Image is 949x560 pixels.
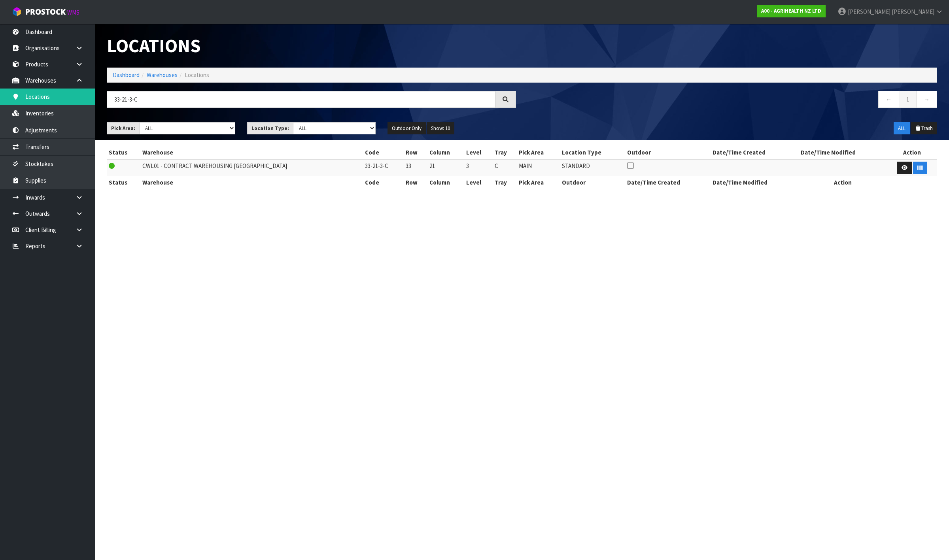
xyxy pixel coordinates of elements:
[560,176,625,189] th: Outdoor
[560,159,625,176] td: STANDARD
[711,176,799,189] th: Date/Time Modified
[560,146,625,159] th: Location Type
[107,91,495,108] input: Search locations
[107,146,140,159] th: Status
[427,176,464,189] th: Column
[251,125,289,132] strong: Location Type:
[427,146,464,159] th: Column
[892,8,934,15] span: [PERSON_NAME]
[427,122,454,135] button: Show: 10
[140,176,363,189] th: Warehouse
[464,146,493,159] th: Level
[625,146,711,159] th: Outdoor
[848,8,890,15] span: [PERSON_NAME]
[185,71,209,79] span: Locations
[427,159,464,176] td: 21
[140,159,363,176] td: CWL01 - CONTRACT WAREHOUSING [GEOGRAPHIC_DATA]
[517,159,560,176] td: MAIN
[107,36,516,56] h1: Locations
[464,159,493,176] td: 3
[799,176,887,189] th: Action
[493,159,517,176] td: C
[12,7,22,17] img: cube-alt.png
[107,176,140,189] th: Status
[140,146,363,159] th: Warehouse
[111,125,135,132] strong: Pick Area:
[911,122,937,135] button: Trash
[757,5,826,17] a: A00 - AGRIHEALTH NZ LTD
[363,146,404,159] th: Code
[711,146,799,159] th: Date/Time Created
[528,91,937,110] nav: Page navigation
[67,9,79,16] small: WMS
[916,91,937,108] a: →
[894,122,910,135] button: ALL
[404,146,427,159] th: Row
[404,176,427,189] th: Row
[464,176,493,189] th: Level
[493,176,517,189] th: Tray
[404,159,427,176] td: 33
[388,122,426,135] button: Outdoor Only
[517,146,560,159] th: Pick Area
[25,7,66,17] span: ProStock
[493,146,517,159] th: Tray
[517,176,560,189] th: Pick Area
[887,146,937,159] th: Action
[147,71,178,79] a: Warehouses
[761,8,821,14] strong: A00 - AGRIHEALTH NZ LTD
[625,176,711,189] th: Date/Time Created
[799,146,887,159] th: Date/Time Modified
[878,91,899,108] a: ←
[363,176,404,189] th: Code
[899,91,917,108] a: 1
[363,159,404,176] td: 33-21-3-C
[113,71,140,79] a: Dashboard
